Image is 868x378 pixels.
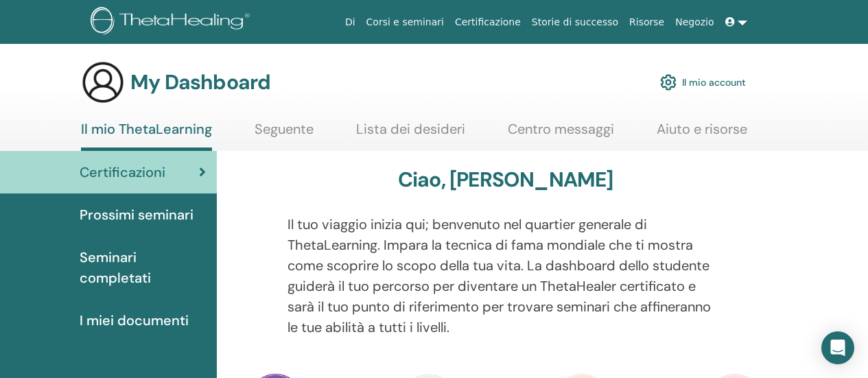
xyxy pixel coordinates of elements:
[821,331,854,364] div: Open Intercom Messenger
[81,121,212,151] a: Il mio ThetaLearning
[624,10,670,35] a: Risorse
[80,204,193,225] span: Prossimi seminari
[80,247,206,288] span: Seminari completati
[398,167,613,192] h3: Ciao, [PERSON_NAME]
[449,10,526,35] a: Certificazione
[91,7,255,38] img: logo.png
[657,121,747,147] a: Aiuto e risorse
[670,10,719,35] a: Negozio
[255,121,314,147] a: Seguente
[80,162,165,182] span: Certificazioni
[356,121,465,147] a: Lista dei desideri
[130,70,270,95] h3: My Dashboard
[340,10,361,35] a: Di
[288,214,724,338] p: Il tuo viaggio inizia qui; benvenuto nel quartier generale di ThetaLearning. Impara la tecnica di...
[80,310,189,331] span: I miei documenti
[81,60,125,104] img: generic-user-icon.jpg
[508,121,614,147] a: Centro messaggi
[660,67,746,97] a: Il mio account
[361,10,449,35] a: Corsi e seminari
[526,10,624,35] a: Storie di successo
[660,71,677,94] img: cog.svg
